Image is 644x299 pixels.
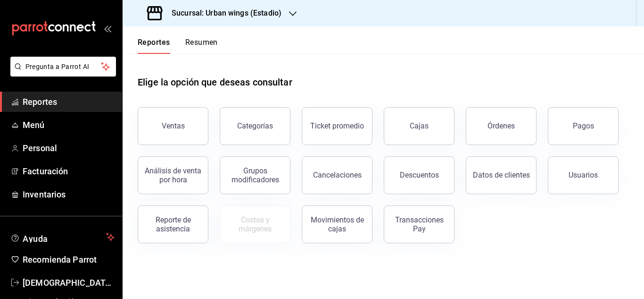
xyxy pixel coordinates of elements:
div: Movimientos de cajas [308,215,366,233]
button: Análisis de venta por hora [138,156,208,194]
button: Grupos modificadores [220,156,290,194]
button: Reporte de asistencia [138,205,208,243]
span: Personal [23,142,115,154]
span: Facturación [23,165,115,178]
button: Ventas [138,107,208,145]
span: Reportes [23,95,115,108]
div: Usuarios [569,171,598,179]
button: Pregunta a Parrot AI [10,57,116,77]
button: open_drawer_menu [104,25,111,32]
button: Categorías [220,107,290,145]
div: navigation tabs [138,38,218,54]
div: Análisis de venta por hora [144,166,202,184]
button: Movimientos de cajas [302,205,372,243]
button: Órdenes [466,107,537,145]
button: Cancelaciones [302,156,372,194]
span: Menú [23,119,115,131]
span: Recomienda Parrot [23,253,115,266]
div: Pagos [573,121,594,130]
div: Órdenes [487,121,515,130]
button: Descuentos [384,156,454,194]
button: Ticket promedio [302,107,372,145]
div: Categorías [237,121,273,130]
button: Contrata inventarios para ver este reporte [220,205,290,243]
div: Costos y márgenes [226,215,284,233]
button: Pagos [548,107,619,145]
a: Pregunta a Parrot AI [7,68,116,78]
div: Ventas [162,121,185,130]
button: Datos de clientes [466,156,537,194]
div: Transacciones Pay [390,215,448,233]
div: Cancelaciones [313,171,362,179]
div: Grupos modificadores [226,166,284,184]
button: Transacciones Pay [384,205,454,243]
span: Pregunta a Parrot AI [25,62,101,72]
button: Cajas [384,107,454,145]
span: [DEMOGRAPHIC_DATA][PERSON_NAME] [23,276,115,289]
h1: Elige la opción que deseas consultar [138,75,292,89]
span: Inventarios [23,188,115,201]
button: Resumen [185,38,218,54]
div: Ticket promedio [310,121,364,130]
div: Datos de clientes [473,171,530,179]
div: Descuentos [400,171,439,179]
div: Cajas [410,121,429,130]
span: Ayuda [23,231,102,243]
button: Usuarios [548,156,619,194]
button: Reportes [138,38,170,54]
div: Reporte de asistencia [144,215,202,233]
h3: Sucursal: Urban wings (Estadio) [164,8,281,19]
